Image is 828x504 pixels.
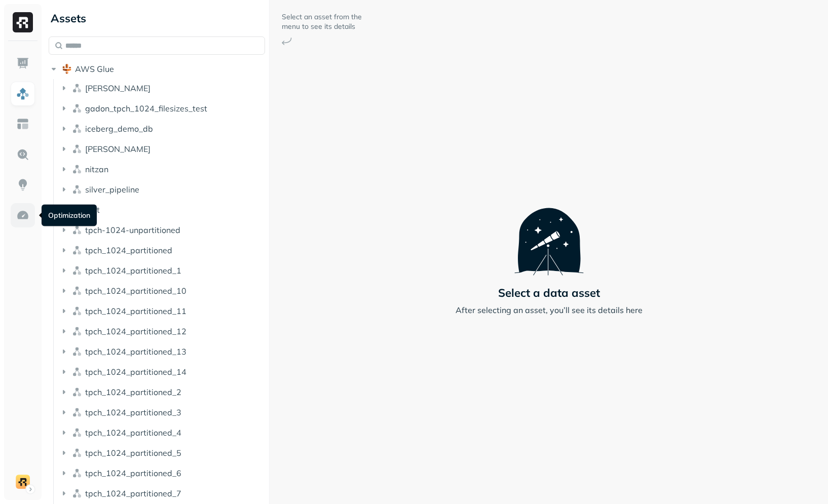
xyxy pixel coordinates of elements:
[72,346,82,357] img: namespace
[85,83,150,93] span: [PERSON_NAME]
[514,188,584,275] img: Telescope
[59,141,266,157] button: [PERSON_NAME]
[59,404,266,420] button: tpch_1024_partitioned_3
[85,265,181,276] span: tpch_1024_partitioned_1
[59,303,266,319] button: tpch_1024_partitioned_11
[72,245,82,255] img: namespace
[59,384,266,400] button: tpch_1024_partitioned_2
[16,118,29,131] img: Asset Explorer
[72,265,82,276] img: namespace
[59,485,266,501] button: tpch_1024_partitioned_7
[16,209,29,222] img: Optimization
[282,37,292,45] img: Arrow
[72,83,82,93] img: namespace
[85,367,186,377] span: tpch_1024_partitioned_14
[85,184,139,195] span: silver_pipeline
[59,202,266,218] button: test
[59,161,266,177] button: nitzan
[59,181,266,198] button: silver_pipeline
[456,304,643,316] p: After selecting an asset, you’ll see its details here
[13,12,33,32] img: Ryft
[72,144,82,154] img: namespace
[59,364,266,380] button: tpch_1024_partitioned_14
[75,64,114,74] span: AWS Glue
[85,448,181,458] span: tpch_1024_partitioned_5
[62,64,72,74] img: root
[72,488,82,498] img: namespace
[72,286,82,296] img: namespace
[72,428,82,438] img: namespace
[85,225,180,235] span: tpch-1024-unpartitioned
[72,407,82,417] img: namespace
[16,87,29,100] img: Assets
[85,428,181,438] span: tpch_1024_partitioned_4
[59,222,266,238] button: tpch-1024-unpartitioned
[85,468,181,478] span: tpch_1024_partitioned_6
[85,326,186,336] span: tpch_1024_partitioned_12
[282,12,363,31] p: Select an asset from the menu to see its details
[85,306,186,316] span: tpch_1024_partitioned_11
[59,121,266,137] button: iceberg_demo_db
[42,205,97,226] div: Optimization
[85,245,172,255] span: tpch_1024_partitioned
[59,283,266,299] button: tpch_1024_partitioned_10
[59,242,266,258] button: tpch_1024_partitioned
[59,100,266,117] button: gadon_tpch_1024_filesizes_test
[72,326,82,336] img: namespace
[72,184,82,195] img: namespace
[72,124,82,134] img: namespace
[72,225,82,235] img: namespace
[16,178,29,191] img: Insights
[85,286,186,296] span: tpch_1024_partitioned_10
[85,387,181,397] span: tpch_1024_partitioned_2
[72,367,82,377] img: namespace
[85,103,207,113] span: gadon_tpch_1024_filesizes_test
[85,346,186,357] span: tpch_1024_partitioned_13
[16,57,29,70] img: Dashboard
[72,103,82,113] img: namespace
[49,61,265,77] button: AWS Glue
[72,164,82,174] img: namespace
[72,387,82,397] img: namespace
[72,448,82,458] img: namespace
[59,323,266,339] button: tpch_1024_partitioned_12
[59,343,266,360] button: tpch_1024_partitioned_13
[16,148,29,161] img: Query Explorer
[59,80,266,96] button: [PERSON_NAME]
[85,164,108,174] span: nitzan
[59,445,266,461] button: tpch_1024_partitioned_5
[85,488,181,498] span: tpch_1024_partitioned_7
[59,262,266,279] button: tpch_1024_partitioned_1
[59,424,266,441] button: tpch_1024_partitioned_4
[72,306,82,316] img: namespace
[59,465,266,481] button: tpch_1024_partitioned_6
[16,475,30,489] img: demo
[85,144,150,154] span: [PERSON_NAME]
[85,124,153,134] span: iceberg_demo_db
[498,286,600,300] p: Select a data asset
[49,10,265,26] div: Assets
[72,468,82,478] img: namespace
[85,407,181,417] span: tpch_1024_partitioned_3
